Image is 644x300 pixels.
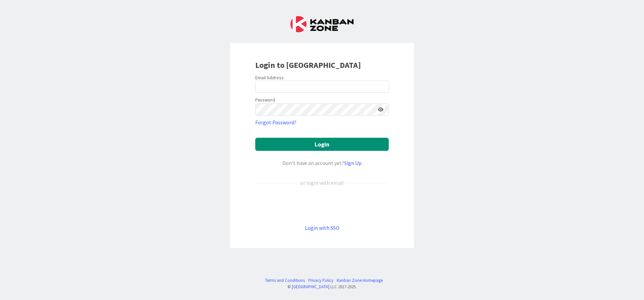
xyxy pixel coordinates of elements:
a: Kanban Zone Homepage [337,277,383,284]
div: or login with email [299,179,345,187]
b: Login to [GEOGRAPHIC_DATA] [255,60,361,70]
iframe: Sign in with Google Button [252,198,392,213]
a: Terms and Conditions [265,277,305,284]
div: Sign in with Google. Opens in new tab [255,198,389,213]
div: Don’t have an account yet? [255,159,389,167]
img: Kanban Zone [290,16,354,32]
a: Login with SSO [305,224,339,231]
button: Login [255,138,389,151]
label: Password [255,96,275,103]
div: © LLC 2017- 2025 . [262,284,383,290]
label: Email Address [255,75,284,81]
a: Privacy Policy [308,277,333,284]
a: Forgot Password? [255,118,297,126]
a: Sign Up [344,160,362,166]
a: [GEOGRAPHIC_DATA] [292,284,329,289]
